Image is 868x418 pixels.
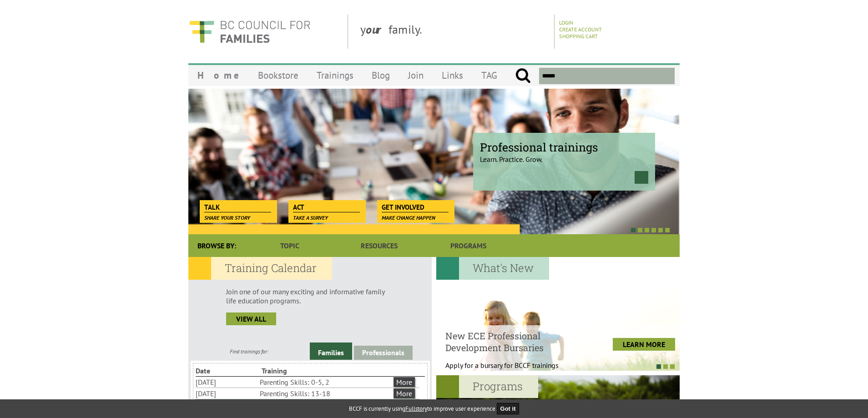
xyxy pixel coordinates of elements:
strong: our [366,22,389,37]
input: Submit [515,68,531,84]
a: Home [188,65,249,86]
h2: Training Calendar [188,257,332,280]
a: Links [433,65,472,86]
li: Parenting Skills: 0-5, 2 [260,377,392,388]
a: Fullstory [405,405,427,413]
span: Make change happen [382,214,435,221]
a: Join [399,65,433,86]
a: More [394,388,415,398]
span: Professional trainings [480,140,648,155]
h2: Programs [436,375,538,398]
div: y family. [353,15,555,49]
a: Act Take a survey [288,200,364,213]
a: TAG [472,65,506,86]
span: Act [293,202,360,212]
img: BC Council for FAMILIES [188,15,311,49]
span: Talk [204,202,271,212]
a: Login [559,19,573,26]
p: Apply for a bursary for BCCF trainings West... [445,361,581,379]
li: Training [262,365,326,376]
a: Trainings [308,65,363,86]
p: Learn. Practice. Grow. [480,147,648,164]
a: Create Account [559,26,602,33]
a: Families [310,342,352,360]
li: [DATE] [196,377,258,388]
li: Date [196,365,260,376]
li: Parenting Skills: 13-18 [260,388,392,399]
span: Take a survey [293,214,328,221]
span: Get Involved [382,202,449,212]
div: Browse By: [188,234,245,257]
a: LEARN MORE [613,338,675,351]
div: Find trainings for: [188,348,310,355]
a: Shopping Cart [559,33,598,40]
a: Get Involved Make change happen [377,200,453,213]
button: Got it [497,403,520,414]
h2: What's New [436,257,549,280]
a: More [394,377,415,387]
a: Talk Share your story [200,200,276,213]
a: Bookstore [249,65,308,86]
h4: New ECE Professional Development Bursaries [445,330,581,353]
a: Resources [334,234,424,257]
a: Blog [363,65,399,86]
a: Programs [424,234,513,257]
a: Topic [245,234,334,257]
span: Share your story [204,214,250,221]
li: [DATE] [196,388,258,399]
p: Join one of our many exciting and informative family life education programs. [226,287,394,305]
a: Professionals [354,346,413,360]
a: view all [226,312,276,325]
